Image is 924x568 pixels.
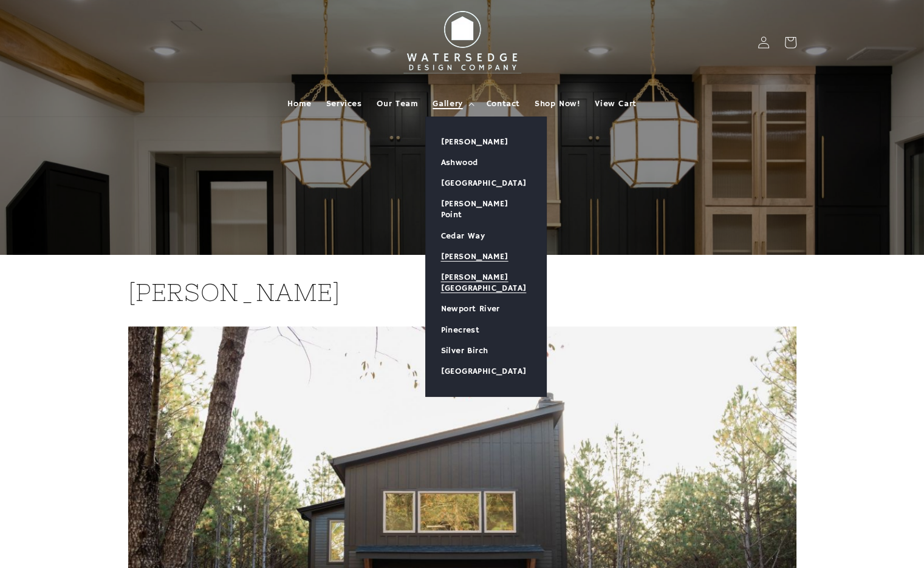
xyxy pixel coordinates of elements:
a: Contact [479,91,527,117]
span: Our Team [377,98,419,109]
a: Services [319,91,369,117]
a: Newport River [426,299,546,319]
a: Home [280,91,318,117]
a: Shop Now! [527,91,587,117]
a: [PERSON_NAME] [426,246,546,267]
span: Contact [487,98,520,109]
a: [PERSON_NAME] [426,132,546,152]
summary: Gallery [425,91,479,117]
a: Pinecrest [426,320,546,340]
span: Gallery [433,98,462,109]
span: Services [326,98,362,109]
a: Silver Birch [426,340,546,361]
span: Home [287,98,311,109]
a: View Cart [587,91,643,117]
a: Ashwood [426,152,546,173]
span: View Cart [595,98,636,109]
a: [PERSON_NAME][GEOGRAPHIC_DATA] [426,267,546,299]
img: Watersedge Design Co [395,5,529,80]
a: [GEOGRAPHIC_DATA] [426,173,546,194]
span: Shop Now! [535,98,580,109]
a: [GEOGRAPHIC_DATA] [426,361,546,382]
h2: [PERSON_NAME] [128,277,796,308]
a: [PERSON_NAME] Point [426,194,546,225]
a: Cedar Way [426,226,546,246]
a: Our Team [369,91,426,117]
